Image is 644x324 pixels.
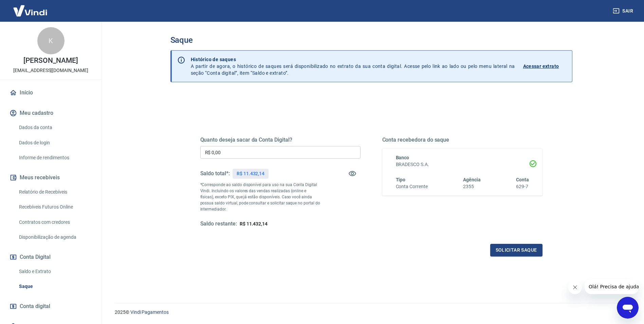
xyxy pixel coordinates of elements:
p: *Corresponde ao saldo disponível para uso na sua Conta Digital Vindi. Incluindo os valores das ve... [200,182,320,212]
button: Conta Digital [8,250,93,265]
p: A partir de agora, o histórico de saques será disponibilizado no extrato da sua conta digital. Ac... [191,56,515,76]
p: Acessar extrato [523,63,559,70]
a: Conta digital [8,299,93,314]
h6: Conta Corrente [396,183,428,190]
p: 2025 © [115,309,628,316]
p: [EMAIL_ADDRESS][DOMAIN_NAME] [13,67,88,74]
a: Dados da conta [16,121,93,134]
h6: 629-7 [516,183,529,190]
h3: Saque [170,35,572,45]
a: Acessar extrato [523,56,567,76]
h5: Saldo restante: [200,220,237,228]
a: Recebíveis Futuros Online [16,200,93,214]
a: Relatório de Recebíveis [16,185,93,199]
a: Informe de rendimentos [16,151,93,165]
a: Dados de login [16,136,93,150]
button: Sair [611,5,636,17]
a: Disponibilização de agenda [16,230,93,244]
iframe: Botão para abrir a janela de mensagens [617,297,639,319]
h6: BRADESCO S.A. [396,161,529,168]
span: Tipo [396,177,406,182]
h5: Conta recebedora do saque [382,137,542,143]
span: Banco [396,155,409,160]
iframe: Fechar mensagem [568,281,582,294]
span: Conta [516,177,529,182]
button: Meus recebíveis [8,170,93,185]
button: Meu cadastro [8,106,93,121]
h5: Saldo total*: [200,170,230,177]
span: Conta digital [20,302,50,311]
span: Agência [463,177,481,182]
button: Solicitar saque [490,244,542,256]
a: Vindi Pagamentos [130,309,169,315]
div: K [37,27,65,54]
h6: 2355 [463,183,481,190]
p: [PERSON_NAME] [23,57,78,64]
span: R$ 11.432,14 [240,221,268,227]
img: Vindi [8,0,52,21]
a: Contratos com credores [16,215,93,229]
h5: Quanto deseja sacar da Conta Digital? [200,137,361,143]
a: Saldo e Extrato [16,265,93,278]
a: Saque [16,280,93,293]
span: Olá! Precisa de ajuda? [4,5,57,10]
iframe: Mensagem da empresa [585,279,639,294]
p: Histórico de saques [191,56,515,63]
p: R$ 11.432,14 [237,170,264,177]
a: Início [8,85,93,100]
